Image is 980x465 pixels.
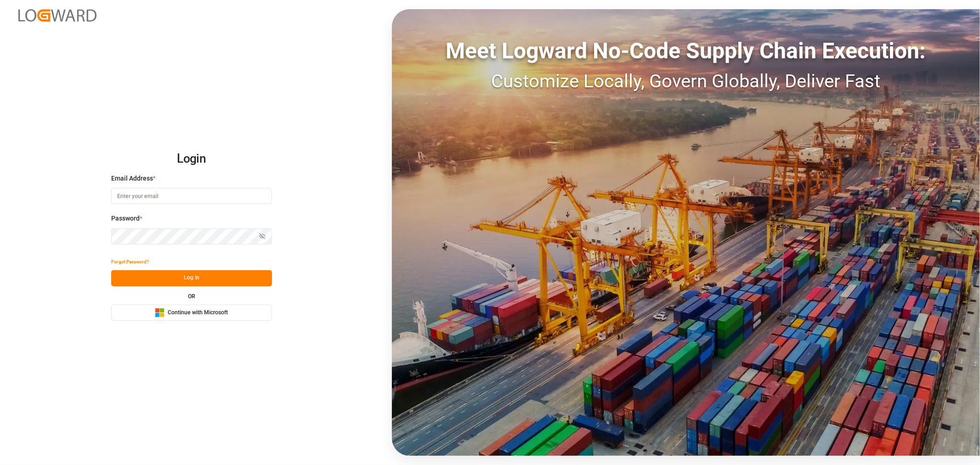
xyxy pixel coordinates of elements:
[111,188,272,204] input: Enter your email
[111,305,272,321] button: Continue with Microsoft
[111,270,272,286] button: Log In
[18,9,96,22] img: Logward_new_orange.png
[168,309,228,317] span: Continue with Microsoft
[392,68,980,95] div: Customize Locally, Govern Globally, Deliver Fast
[111,174,153,183] span: Email Address
[111,144,272,174] h2: Login
[188,294,195,299] small: OR
[111,254,149,270] button: Forgot Password?
[111,214,140,223] span: Password
[392,34,980,68] div: Meet Logward No-Code Supply Chain Execution:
